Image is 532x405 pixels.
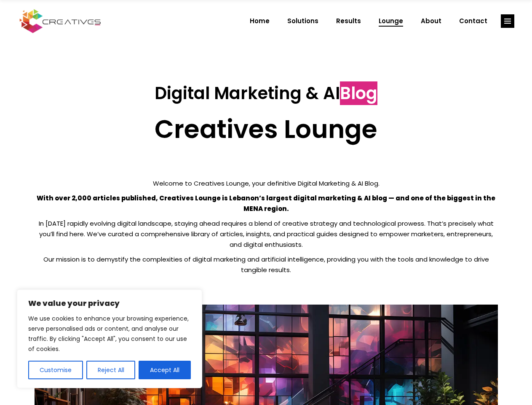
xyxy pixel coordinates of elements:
[327,10,370,32] a: Results
[501,14,514,28] a: link
[37,194,495,213] strong: With over 2,000 articles published, Creatives Lounge is Lebanon’s largest digital marketing & AI ...
[28,313,191,354] p: We use cookies to enhance your browsing experience, serve personalised ads or content, and analys...
[35,83,498,103] h3: Digital Marketing & AI
[18,8,103,34] img: Creatives
[35,218,498,250] p: In [DATE] rapidly evolving digital landscape, staying ahead requires a blend of creative strategy...
[421,10,441,32] span: About
[250,10,270,32] span: Home
[35,114,498,144] h2: Creatives Lounge
[86,361,136,379] button: Reject All
[459,10,487,32] span: Contact
[139,361,191,379] button: Accept All
[340,81,377,105] span: Blog
[379,10,403,32] span: Lounge
[370,10,412,32] a: Lounge
[336,10,361,32] span: Results
[28,298,191,308] p: We value your privacy
[35,178,498,189] p: Welcome to Creatives Lounge, your definitive Digital Marketing & AI Blog.
[278,10,327,32] a: Solutions
[17,289,202,388] div: We value your privacy
[28,361,83,379] button: Customise
[287,10,318,32] span: Solutions
[241,10,278,32] a: Home
[412,10,450,32] a: About
[450,10,496,32] a: Contact
[35,254,498,275] p: Our mission is to demystify the complexities of digital marketing and artificial intelligence, pr...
